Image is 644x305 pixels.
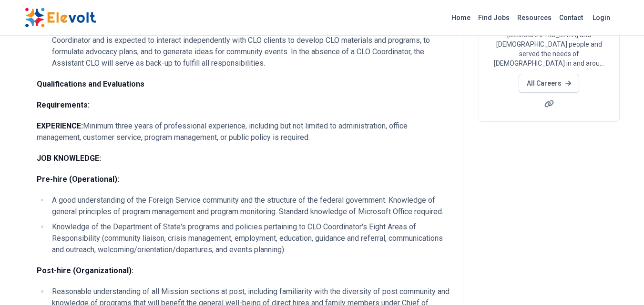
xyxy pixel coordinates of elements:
[37,154,101,163] strong: JOB KNOWLEDGE:
[513,10,555,25] a: Resources
[474,10,513,25] a: Find Jobs
[49,12,451,69] li: The Assistant CLO works with the CLO to identify needs within the diverse post community and resp...
[555,10,587,25] a: Contact
[37,266,133,275] strong: Post-hire (Organizational):
[519,74,579,93] a: All Careers
[37,79,144,89] strong: Qualifications and Evaluations
[448,10,474,25] a: Home
[37,120,451,143] p: Minimum three years of professional experience, including but not limited to administration, offi...
[49,195,451,217] li: A good understanding of the Foreign Service community and the structure of the federal government...
[596,259,644,305] iframe: Chat Widget
[25,8,96,28] img: Elevolt
[37,121,83,130] strong: EXPERIENCE:
[587,8,616,27] a: Login
[49,221,451,256] li: Knowledge of the Department of State's programs and policies pertaining to CLO Coordinator's Eigh...
[37,100,90,109] strong: Requirements:
[37,175,119,184] strong: Pre-hire (Operational):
